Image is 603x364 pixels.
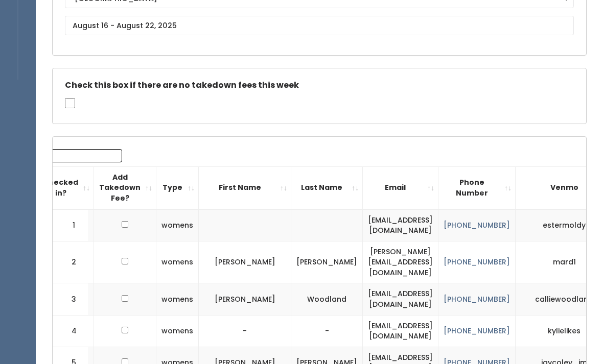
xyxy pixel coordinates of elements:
[199,241,291,283] td: [PERSON_NAME]
[291,315,363,347] td: -
[363,315,438,347] td: [EMAIL_ADDRESS][DOMAIN_NAME]
[156,241,199,283] td: womens
[156,209,199,241] td: womens
[65,16,574,35] input: August 16 - August 22, 2025
[156,283,199,315] td: womens
[199,283,291,315] td: [PERSON_NAME]
[444,257,510,267] a: [PHONE_NUMBER]
[199,166,291,209] th: First Name: activate to sort column ascending
[363,166,438,209] th: Email: activate to sort column ascending
[363,241,438,283] td: [PERSON_NAME][EMAIL_ADDRESS][DOMAIN_NAME]
[156,166,199,209] th: Type: activate to sort column ascending
[291,166,363,209] th: Last Name: activate to sort column ascending
[53,209,88,241] td: 1
[53,315,88,347] td: 4
[53,283,88,315] td: 3
[444,326,510,336] a: [PHONE_NUMBER]
[65,81,574,90] h5: Check this box if there are no takedown fees this week
[363,209,438,241] td: [EMAIL_ADDRESS][DOMAIN_NAME]
[53,241,88,283] td: 2
[94,166,156,209] th: Add Takedown Fee?: activate to sort column ascending
[363,283,438,315] td: [EMAIL_ADDRESS][DOMAIN_NAME]
[444,294,510,304] a: [PHONE_NUMBER]
[291,283,363,315] td: Woodland
[199,315,291,347] td: -
[38,166,94,209] th: Checked in?: activate to sort column ascending
[444,220,510,230] a: [PHONE_NUMBER]
[156,315,199,347] td: womens
[291,241,363,283] td: [PERSON_NAME]
[438,166,516,209] th: Phone Number: activate to sort column ascending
